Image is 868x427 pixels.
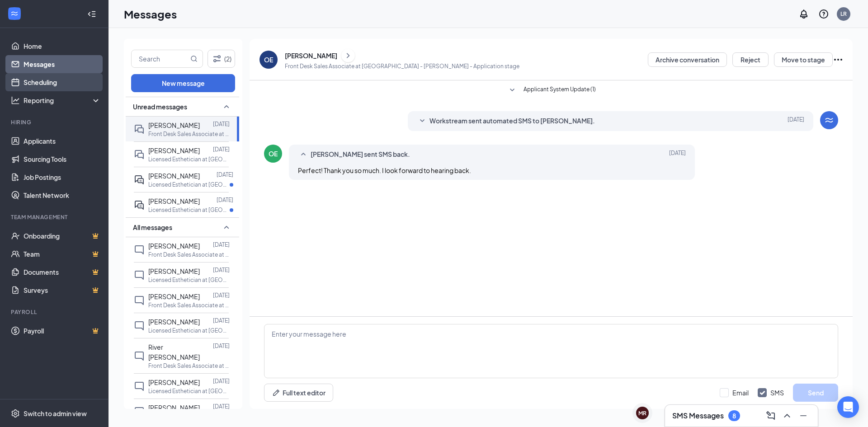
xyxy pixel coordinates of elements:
p: Licensed Esthetician at [GEOGRAPHIC_DATA][PERSON_NAME] [148,327,230,334]
svg: Settings [11,409,20,418]
svg: Pen [272,388,281,397]
svg: ChatInactive [134,406,145,417]
p: [DATE] [213,120,230,128]
svg: Collapse [87,9,96,19]
span: [PERSON_NAME] [148,242,200,250]
a: Talent Network [24,186,101,204]
span: [PERSON_NAME] [148,404,200,412]
a: Home [24,37,101,55]
a: Job Postings [24,168,101,186]
button: SmallChevronDownApplicant System Update (1) [507,85,596,96]
span: [DATE] [788,116,804,127]
svg: QuestionInfo [818,9,829,19]
span: [PERSON_NAME] [148,146,200,155]
span: Unread messages [133,102,187,111]
a: SurveysCrown [24,281,101,299]
h3: SMS Messages [672,411,724,421]
p: [DATE] [213,342,230,350]
svg: Minimize [798,410,809,421]
div: LR [840,10,847,18]
svg: Filter [212,53,222,64]
svg: ActiveDoubleChat [134,174,145,185]
svg: ChevronRight [344,50,353,61]
p: Licensed Esthetician at [GEOGRAPHIC_DATA][PERSON_NAME] [148,155,230,163]
span: Applicant System Update (1) [524,85,596,96]
a: OnboardingCrown [24,227,101,245]
div: Reporting [24,96,101,105]
span: [PERSON_NAME] [148,378,200,386]
svg: WorkstreamLogo [824,115,835,126]
p: Licensed Esthetician at [GEOGRAPHIC_DATA][PERSON_NAME] [148,181,230,188]
svg: ChatInactive [134,244,145,255]
svg: ChatInactive [134,320,145,331]
button: ComposeMessage [764,408,778,423]
a: DocumentsCrown [24,263,101,281]
span: [PERSON_NAME] [148,121,200,129]
svg: Analysis [11,96,20,105]
h1: Messages [124,6,177,22]
p: Licensed Esthetician at [GEOGRAPHIC_DATA][PERSON_NAME] [148,206,230,214]
button: New message [131,74,235,92]
p: Front Desk Sales Associate at [GEOGRAPHIC_DATA][PERSON_NAME] [148,301,230,309]
p: [DATE] [213,266,230,274]
span: All messages [133,223,172,232]
p: [DATE] [213,377,230,385]
p: [DATE] [213,317,230,324]
p: Front Desk Sales Associate at [GEOGRAPHIC_DATA][PERSON_NAME] [148,362,230,370]
div: MR [638,409,646,417]
p: [DATE] [213,145,230,153]
span: [PERSON_NAME] [148,172,200,180]
svg: DoubleChat [134,124,145,135]
span: [PERSON_NAME] [148,292,200,300]
div: Hiring [11,118,99,126]
svg: Notifications [798,9,809,19]
svg: MagnifyingGlass [190,55,198,62]
svg: SmallChevronUp [221,222,232,233]
p: [DATE] [213,403,230,410]
a: PayrollCrown [24,322,101,340]
svg: ActiveDoubleChat [134,200,145,211]
div: Team Management [11,213,99,221]
svg: DoubleChat [134,149,145,160]
p: Front Desk Sales Associate at [GEOGRAPHIC_DATA][PERSON_NAME] [148,130,230,138]
button: Move to stage [774,52,833,67]
p: Licensed Esthetician at [GEOGRAPHIC_DATA][PERSON_NAME] [148,276,230,284]
a: Sourcing Tools [24,150,101,168]
span: [PERSON_NAME] [148,197,200,205]
button: Minimize [796,408,811,423]
p: Front Desk Sales Associate at [GEOGRAPHIC_DATA] - [PERSON_NAME] - Application stage [285,62,519,70]
p: [DATE] [213,291,230,299]
span: [DATE] [669,149,686,160]
span: [PERSON_NAME] sent SMS back. [311,149,410,160]
div: Open Intercom Messenger [837,396,859,418]
span: [PERSON_NAME] [148,267,200,275]
p: Licensed Esthetician at [GEOGRAPHIC_DATA][PERSON_NAME] [148,387,230,395]
svg: ChatInactive [134,270,145,281]
svg: ChatInactive [134,381,145,392]
svg: SmallChevronUp [298,149,309,160]
svg: SmallChevronDown [417,116,428,127]
a: Messages [24,55,101,73]
span: [PERSON_NAME] [148,318,200,326]
button: Full text editorPen [264,384,333,402]
input: Search [132,50,189,67]
svg: ChevronUp [782,410,793,421]
svg: SmallChevronUp [221,101,232,112]
svg: ChatInactive [134,295,145,306]
p: [DATE] [217,196,233,204]
p: [DATE] [213,241,230,249]
a: TeamCrown [24,245,101,263]
div: OE [269,149,278,158]
span: Workstream sent automated SMS to [PERSON_NAME]. [429,116,595,127]
button: Reject [732,52,769,67]
svg: SmallChevronDown [507,85,518,96]
svg: ChatInactive [134,351,145,361]
button: ChevronRight [341,49,355,62]
div: [PERSON_NAME] [285,51,337,60]
div: Switch to admin view [24,409,87,418]
span: River [PERSON_NAME] [148,343,200,361]
button: ChevronUp [780,408,794,423]
p: [DATE] [217,171,233,178]
div: OE [264,55,273,64]
span: Perfect! Thank you so much. I look forward to hearing back. [298,166,471,174]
